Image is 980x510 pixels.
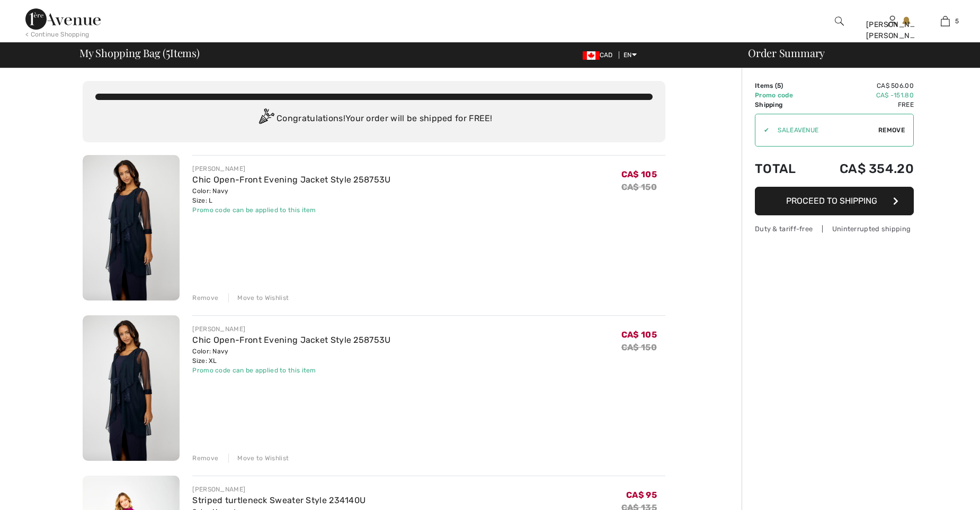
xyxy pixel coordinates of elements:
s: CA$ 150 [621,182,657,192]
div: [PERSON_NAME] [192,324,390,334]
img: Canadian Dollar [583,51,600,60]
div: Color: Navy Size: L [192,186,390,205]
div: Promo code can be applied to this item [192,366,390,375]
td: Total [755,151,812,187]
img: Chic Open-Front Evening Jacket Style 258753U [83,155,180,300]
img: Congratulation2.svg [255,108,277,130]
td: CA$ 354.20 [812,151,914,187]
span: CA$ 105 [621,169,657,179]
img: My Bag [941,15,950,28]
a: Striped turtleneck Sweater Style 234140U [192,495,366,505]
button: Proceed to Shipping [755,187,914,215]
s: CA$ 150 [621,342,657,352]
span: CAD [583,51,617,59]
a: Sign In [888,16,897,26]
a: Chic Open-Front Evening Jacket Style 258753U [192,335,390,345]
img: search the website [835,15,844,28]
span: Remove [878,125,905,135]
td: Free [812,100,914,110]
a: Chic Open-Front Evening Jacket Style 258753U [192,175,390,185]
td: CA$ -151.80 [812,90,914,100]
span: Proceed to Shipping [786,196,877,206]
span: 5 [955,16,959,26]
td: Shipping [755,100,812,110]
td: Items ( ) [755,81,812,90]
span: 5 [777,82,781,89]
img: Chic Open-Front Evening Jacket Style 258753U [83,315,180,461]
div: Move to Wishlist [228,453,289,463]
div: Remove [192,293,218,303]
span: 5 [166,45,170,59]
div: ✔ [755,125,769,135]
div: Remove [192,453,218,463]
div: Move to Wishlist [228,293,289,303]
td: Promo code [755,90,812,100]
div: Congratulations! Your order will be shipped for FREE! [95,108,653,130]
img: 1ère Avenue [25,8,101,30]
div: [PERSON_NAME] [PERSON_NAME] [866,19,918,41]
div: < Continue Shopping [25,30,90,39]
span: My Shopping Bag ( Items) [79,48,200,58]
span: CA$ 95 [626,490,657,500]
div: Color: Navy Size: XL [192,347,390,366]
div: [PERSON_NAME] [192,164,390,174]
div: Promo code can be applied to this item [192,205,390,215]
div: [PERSON_NAME] [192,485,366,494]
a: 5 [919,15,971,28]
img: My Info [888,15,897,28]
td: CA$ 506.00 [812,81,914,90]
span: EN [623,51,637,59]
input: Promo code [769,114,878,146]
div: Duty & tariff-free | Uninterrupted shipping [755,224,914,234]
span: CA$ 105 [621,330,657,340]
div: Order Summary [735,48,974,58]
